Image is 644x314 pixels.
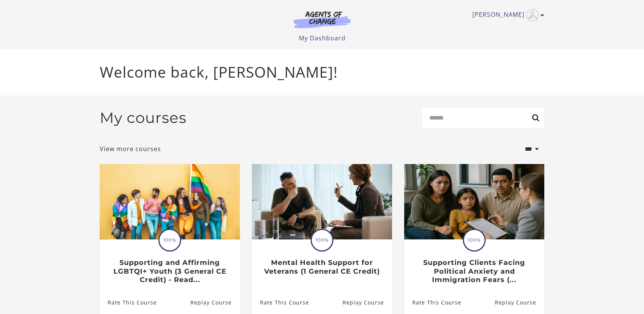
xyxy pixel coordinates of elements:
[260,258,384,276] h3: Mental Health Support for Veterans (1 General CE Credit)
[472,9,540,21] a: Toggle menu
[100,109,187,127] h2: My courses
[412,258,536,284] h3: Supporting Clients Facing Political Anxiety and Immigration Fears (...
[100,144,161,153] a: View more courses
[299,34,346,42] a: My Dashboard
[159,230,180,250] span: 100%
[108,258,231,284] h3: Supporting and Affirming LGBTQI+ Youth (3 General CE Credit) - Read...
[464,230,485,250] span: 100%
[312,230,332,250] span: 100%
[100,61,544,83] p: Welcome back, [PERSON_NAME]!
[285,11,359,28] img: Agents of Change Logo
